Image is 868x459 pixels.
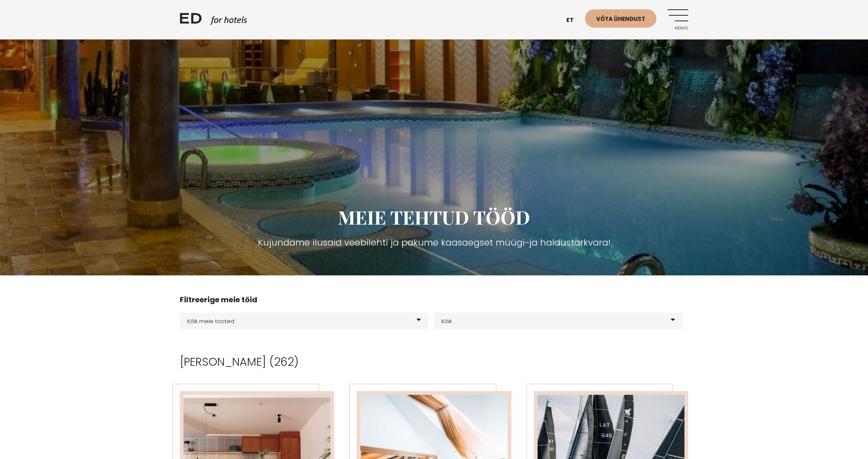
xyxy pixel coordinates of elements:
[338,204,530,229] span: MEIE TEHTUD TÖÖD
[668,26,688,31] span: Menüü
[180,11,247,30] a: ED HOTELS
[180,355,688,369] h2: [PERSON_NAME] (262)
[180,236,688,249] h3: Kujundame ilusaid veebilehti ja pakume kaasaegset müügi-ja haldustarkvara!
[563,11,585,29] a: et
[180,294,688,305] h4: Filtreerige meie töid
[585,9,656,28] a: Võta ühendust
[668,9,688,30] a: Menüü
